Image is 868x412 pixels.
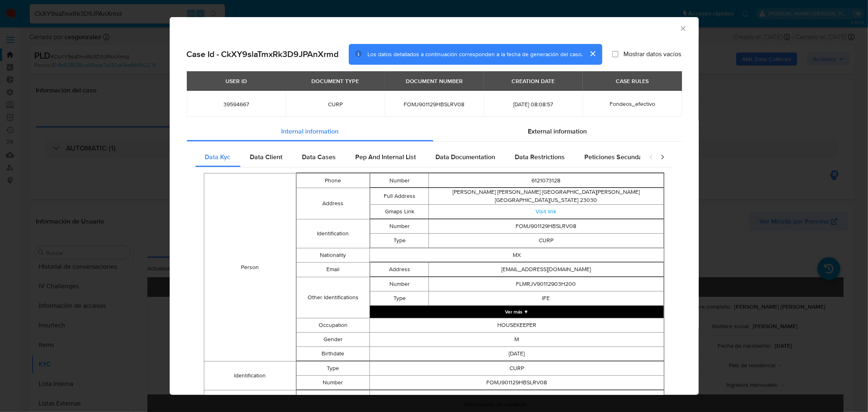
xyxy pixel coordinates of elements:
td: CURP [429,233,663,248]
h2: Case Id - CkXY9slaTmxRk3D9JPAnXrmd [187,49,339,59]
td: Number [370,173,429,188]
div: Detailed internal info [195,147,641,167]
a: Visit link [536,207,556,215]
td: Other Identifications [296,277,370,318]
td: [PERSON_NAME] [PERSON_NAME] [370,390,664,404]
td: Number [370,219,429,233]
td: Gmaps Link [370,204,429,219]
td: FLMRJV90112903H200 [429,277,663,291]
td: Type [370,233,429,248]
td: Number [296,375,370,390]
td: Identification [296,219,370,248]
td: Birthdate [296,346,370,361]
div: USER ID [221,74,252,88]
td: Address [296,188,370,219]
td: Preferred Full [296,390,370,404]
span: 39594667 [197,101,276,108]
td: [DATE] [370,346,664,361]
div: CREATION DATE [507,74,560,88]
td: Occupation [296,318,370,332]
td: Identification [204,361,296,390]
div: DOCUMENT TYPE [306,74,364,88]
button: cerrar [583,44,602,64]
button: Expand array [370,305,663,318]
td: FOMJ901129HBSLRV08 [429,219,663,233]
span: External information [528,127,587,136]
td: Phone [296,173,370,188]
td: Full Address [370,188,429,204]
span: Fondeos_efectivo [610,100,655,108]
td: FOMJ901129HBSLRV08 [370,375,664,390]
div: DOCUMENT NUMBER [401,74,468,88]
td: IFE [429,291,663,305]
div: closure-recommendation-modal [170,17,699,395]
span: CURP [295,101,375,108]
span: Data Cases [302,152,336,162]
input: Mostrar datos vacíos [612,51,619,57]
td: Type [296,361,370,375]
td: Gender [296,332,370,346]
div: Detailed info [187,122,682,141]
span: Mostrar datos vacíos [623,50,681,58]
span: Data Documentation [436,152,496,162]
span: FOMJ901129HBSLRV08 [394,101,474,108]
td: HOUSEKEEPER [370,318,664,332]
td: M [370,332,664,346]
span: Peticiones Secundarias [585,152,654,162]
button: Cerrar ventana [679,24,687,32]
td: [EMAIL_ADDRESS][DOMAIN_NAME] [429,262,663,276]
div: CASE RULES [611,74,654,88]
span: Internal information [281,127,339,136]
span: Pep And Internal List [356,152,416,162]
td: CURP [370,361,664,375]
span: Data Kyc [205,152,231,162]
span: [DATE] 08:08:57 [494,101,573,108]
td: Address [370,262,429,276]
span: Data Client [250,152,283,162]
td: MX [370,248,664,262]
td: 6121073128 [429,173,663,188]
td: Type [370,291,429,305]
td: Email [296,262,370,277]
span: Data Restrictions [515,152,565,162]
td: Nationality [296,248,370,262]
span: Los datos detallados a continuación corresponden a la fecha de generación del caso. [367,50,583,58]
td: Person [204,173,296,361]
td: [PERSON_NAME] [PERSON_NAME] [GEOGRAPHIC_DATA][PERSON_NAME] [GEOGRAPHIC_DATA][US_STATE] 23030 [429,188,663,204]
td: Number [370,277,429,291]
